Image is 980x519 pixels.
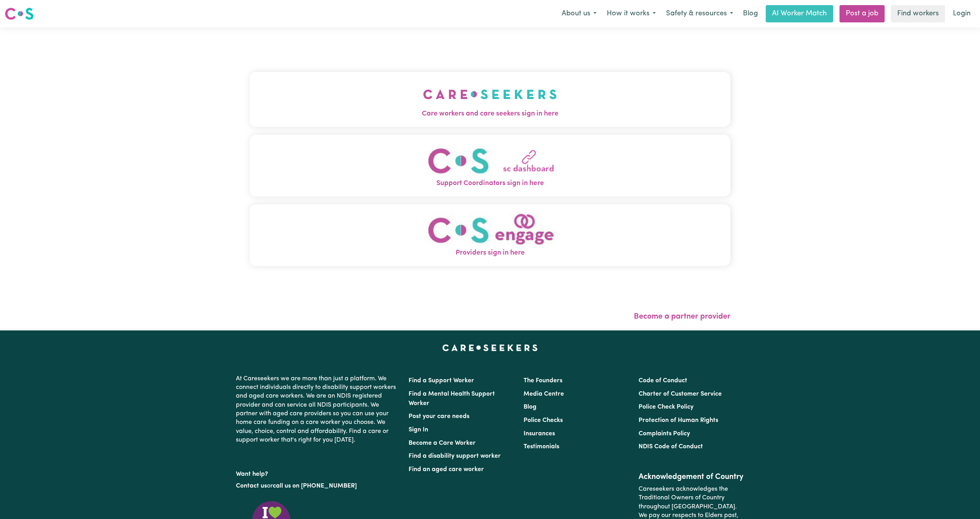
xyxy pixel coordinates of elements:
a: Testimonials [524,444,559,450]
button: Support Coordinators sign in here [250,135,730,197]
a: Police Check Policy [639,404,693,410]
p: At Careseekers we are more than just a platform. We connect individuals directly to disability su... [236,371,399,448]
button: About us [557,6,602,22]
a: Charter of Customer Service [639,391,722,397]
button: Providers sign in here [250,204,730,266]
button: Care workers and care seekers sign in here [250,72,730,127]
a: Login [948,5,975,22]
a: Careseekers home page [442,345,538,351]
a: Blog [524,404,537,410]
a: Become a Care Worker [409,440,476,446]
a: AI Worker Match [766,5,833,22]
a: Protection of Human Rights [639,417,718,424]
a: The Founders [524,378,562,384]
a: Find a Mental Health Support Worker [409,391,495,407]
a: Blog [738,5,763,22]
a: Find workers [891,5,945,22]
p: Want help? [236,467,399,479]
a: Complaints Policy [639,431,690,437]
a: Post your care needs [409,413,469,420]
a: Find a disability support worker [409,453,501,459]
span: Care workers and care seekers sign in here [250,109,730,119]
a: Find an aged care worker [409,466,484,473]
a: NDIS Code of Conduct [639,444,703,450]
a: Insurances [524,431,555,437]
h2: Acknowledgement of Country [639,472,744,482]
a: call us on [PHONE_NUMBER] [273,483,357,489]
a: Sign In [409,427,428,433]
a: Media Centre [524,391,564,397]
p: or [236,479,399,493]
button: Safety & resources [661,6,738,22]
img: Careseekers logo [5,7,34,21]
a: Post a job [839,5,885,22]
a: Find a Support Worker [409,378,474,384]
a: Code of Conduct [639,378,687,384]
a: Careseekers logo [5,5,34,23]
a: Become a partner provider [634,313,730,321]
span: Support Coordinators sign in here [250,178,730,189]
button: How it works [602,6,661,22]
span: Providers sign in here [250,248,730,258]
a: Contact us [236,483,267,489]
a: Police Checks [524,417,563,424]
